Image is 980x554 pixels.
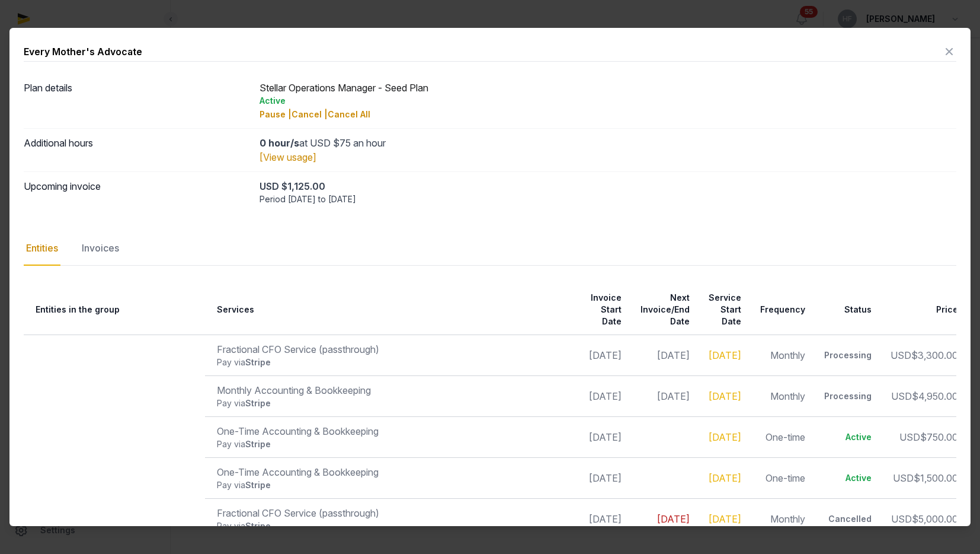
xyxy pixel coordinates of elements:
[824,349,872,361] div: Processing
[657,513,690,525] span: [DATE]
[24,285,205,335] th: Entities in the group
[912,390,958,402] span: $4,950.00
[24,44,142,59] div: Every Mother's Advocate
[24,136,250,164] dt: Additional hours
[292,109,328,119] span: Cancel |
[260,179,957,193] div: USD $1,125.00
[260,81,957,121] div: Stellar Operations Manager - Seed Plan
[217,356,570,368] div: Pay via
[879,285,965,335] th: Price
[891,349,911,361] span: USD
[217,342,570,356] div: Fractional CFO Service (passthrough)
[260,136,957,150] div: at USD $75 an hour
[748,457,812,498] td: One-time
[328,109,370,119] span: Cancel All
[577,285,629,335] th: Invoice Start Date
[24,231,956,266] nav: Tabs
[697,285,748,335] th: Service Start Date
[899,431,920,443] span: USD
[79,231,121,266] div: Invoices
[577,457,629,498] td: [DATE]
[24,231,60,266] div: Entities
[217,479,570,491] div: Pay via
[657,349,690,361] span: [DATE]
[748,416,812,457] td: One-time
[709,390,741,402] a: [DATE]
[891,390,912,402] span: USD
[824,472,872,484] div: Active
[629,285,697,335] th: Next Invoice/End Date
[217,520,570,532] div: Pay via
[245,357,271,367] span: Stripe
[260,151,316,163] a: [View usage]
[657,390,690,402] span: [DATE]
[914,472,958,484] span: $1,500.00
[260,137,299,149] strong: 0 hour/s
[245,439,271,449] span: Stripe
[245,398,271,408] span: Stripe
[205,285,577,335] th: Services
[824,513,872,525] div: Cancelled
[891,513,912,525] span: USD
[577,498,629,539] td: [DATE]
[217,465,570,479] div: One-Time Accounting & Bookkeeping
[709,513,741,525] a: [DATE]
[217,424,570,438] div: One-Time Accounting & Bookkeeping
[245,480,271,490] span: Stripe
[824,431,872,443] div: Active
[893,472,914,484] span: USD
[709,349,741,361] a: [DATE]
[912,513,958,525] span: $5,000.00
[217,397,570,409] div: Pay via
[577,375,629,416] td: [DATE]
[709,472,741,484] a: [DATE]
[260,193,957,205] div: Period [DATE] to [DATE]
[577,416,629,457] td: [DATE]
[24,81,250,121] dt: Plan details
[748,285,812,335] th: Frequency
[260,95,957,107] div: Active
[709,431,741,443] a: [DATE]
[217,383,570,397] div: Monthly Accounting & Bookkeeping
[911,349,958,361] span: $3,300.00
[812,285,879,335] th: Status
[920,431,958,443] span: $750.00
[260,109,292,119] span: Pause |
[217,506,570,520] div: Fractional CFO Service (passthrough)
[824,390,872,402] div: Processing
[748,375,812,416] td: Monthly
[217,438,570,450] div: Pay via
[748,498,812,539] td: Monthly
[748,335,812,375] td: Monthly
[577,335,629,375] td: [DATE]
[245,521,271,531] span: Stripe
[24,179,250,205] dt: Upcoming invoice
